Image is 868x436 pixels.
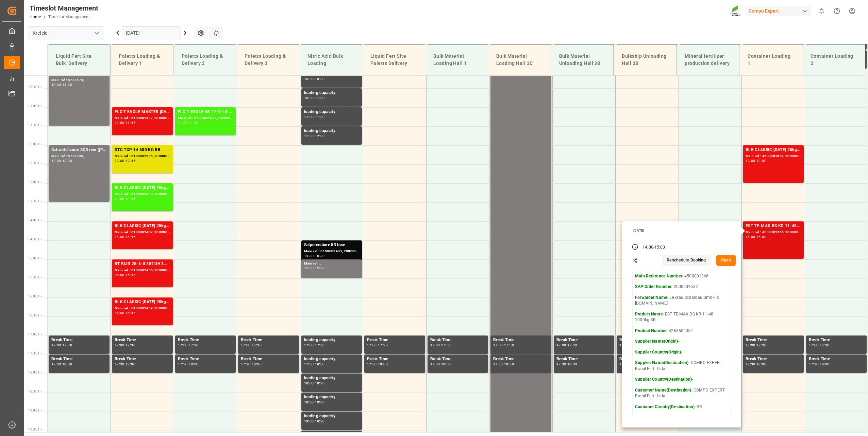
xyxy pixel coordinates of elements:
[746,363,755,366] div: 17:30
[28,180,42,184] span: 13:00 Hr
[566,344,567,347] div: -
[654,244,665,251] div: 15:00
[730,5,741,17] img: Screenshot%202023-09-29%20at%2010.02.21.png_1712312052.png
[251,363,252,366] div: -
[28,389,42,393] span: 18:30 Hr
[61,83,62,86] div: -
[818,363,819,366] div: -
[61,344,62,347] div: -
[820,344,830,347] div: 17:30
[430,344,440,347] div: 17:00
[304,77,314,80] div: 10:00
[716,255,736,266] button: Open
[178,337,233,344] div: Break Time
[115,356,170,363] div: Break Time
[187,363,188,366] div: -
[51,356,107,363] div: Break Time
[51,77,107,83] div: Main ref : 5733173,
[441,344,451,347] div: 17:30
[115,109,170,115] div: FLO T EAGLE MASTER [DATE] 25kg(x40) INTFTL S NK 8-0-24 25kg (x40) INTKGA 0-0-28 25kg (x40) INTFLO...
[304,394,360,401] div: loading capacity
[635,404,695,409] strong: Customer Country(Destination)
[241,356,296,363] div: Break Time
[814,3,829,19] button: show 0 new notifications
[662,255,711,266] button: Reschedule Booking
[124,197,126,200] div: -
[115,363,124,366] div: 17:30
[315,382,325,385] div: 18:30
[314,382,315,385] div: -
[314,401,315,404] div: -
[62,363,72,366] div: 18:00
[809,363,819,366] div: 17:30
[367,363,377,366] div: 17:30
[179,50,231,70] div: Paletts Loading & Delivery 2
[493,344,503,347] div: 17:00
[116,50,168,70] div: Paletts Loading & Delivery 1
[304,128,360,134] div: loading capacity
[242,50,294,70] div: Paletts Loading & Delivery 3
[635,339,678,344] strong: Supplier Name(Origin)
[62,344,72,347] div: 17:30
[28,142,42,146] span: 12:00 Hr
[252,344,262,347] div: 17:30
[378,363,388,366] div: 18:00
[115,306,170,311] div: Main ref : 6100002439, 2000001644
[746,223,801,230] div: EST TE-MAX BS KR 11-48 1000kg BB
[820,363,830,366] div: 18:00
[635,284,728,290] p: - 2000001632
[314,344,315,347] div: -
[314,77,315,80] div: -
[126,363,135,366] div: 18:00
[29,26,104,39] input: Type to search/select
[124,235,126,238] div: -
[122,26,181,39] input: DD.MM.YYYY
[315,115,325,119] div: 11:30
[314,420,315,423] div: -
[30,15,41,19] a: Home
[124,311,126,314] div: -
[746,337,801,344] div: Break Time
[304,96,314,99] div: 10:30
[653,244,654,251] div: -
[829,3,845,19] button: Help Center
[808,50,859,70] div: Container Loading 2
[28,370,42,374] span: 18:00 Hr
[315,363,325,366] div: 18:00
[251,344,252,347] div: -
[377,363,378,366] div: -
[567,363,577,366] div: 18:00
[189,344,199,347] div: 17:30
[178,356,233,363] div: Break Time
[178,121,188,124] div: 11:00
[115,121,124,124] div: 11:00
[635,295,728,307] p: - Lexzau Scharbau GmbH & [DOMAIN_NAME]
[115,273,124,276] div: 15:00
[126,121,135,124] div: 11:45
[53,50,105,70] div: Liquid Fert Site Bulk Delivery
[187,344,188,347] div: -
[556,356,612,363] div: Break Time
[115,223,170,230] div: BLK CLASSIC [DATE] 25kg(x40)D,EN,PL,FNLFLO T PERM [DATE] 25kg (x40) INTFLO T NK 14-0-19 25kg (x40...
[51,159,61,162] div: 12:00
[635,377,728,383] p: -
[635,404,728,410] p: - BR
[28,313,42,317] span: 16:30 Hr
[178,363,188,366] div: 17:30
[304,109,360,115] div: loading capacity
[124,273,126,276] div: -
[115,235,124,238] div: 14:00
[494,50,545,70] div: Bulk Material Loading Hall 3C
[809,344,819,347] div: 17:00
[304,90,360,96] div: loading capacity
[746,159,755,162] div: 12:00
[635,360,688,365] strong: Supplier Name(Destination)
[430,337,486,344] div: Break Time
[746,153,801,159] div: Main ref : 4500001059, 2000000817
[315,420,325,423] div: 19:30
[746,344,755,347] div: 17:00
[28,332,42,336] span: 17:00 Hr
[115,185,170,192] div: BLK CLASSIC [DATE] 25kg(x40)D,EN,PL,FNL
[115,197,124,200] div: 13:00
[126,159,135,162] div: 12:45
